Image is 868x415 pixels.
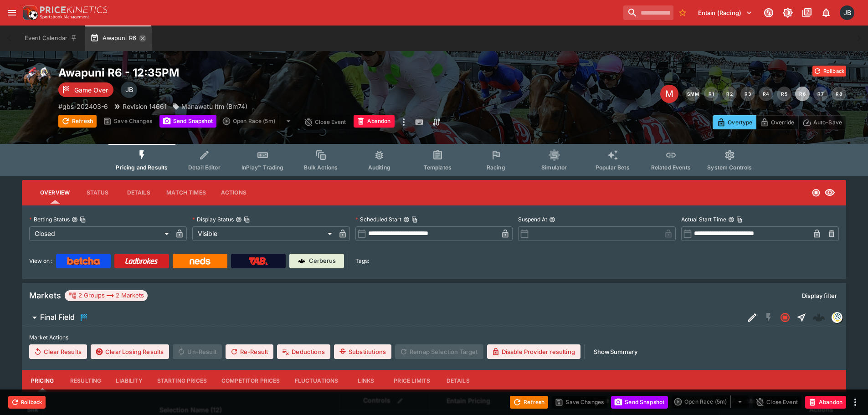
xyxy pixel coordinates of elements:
div: gbsdatafreeway [832,312,842,323]
p: Actual Start Time [681,215,726,223]
p: Overtype [728,118,752,127]
button: Overtype [713,115,756,129]
div: Closed [29,226,172,241]
span: Pricing and Results [116,164,168,171]
button: open drawer [4,5,20,21]
span: Bulk Actions [304,164,338,171]
p: Suspend At [518,215,547,223]
button: Disable Provider resulting [487,344,580,359]
img: gbsdatafreeway [832,313,842,323]
button: Send Snapshot [159,115,216,128]
svg: Closed [812,188,821,197]
button: Match Times [159,182,213,204]
p: Display Status [192,215,234,223]
button: Price Limits [386,370,437,392]
button: Awapuni R6 [85,26,152,51]
img: TabNZ [249,257,268,265]
button: Final Field [22,308,744,327]
p: Game Over [74,85,108,95]
img: Ladbrokes [125,257,158,265]
p: Revision 14661 [123,102,167,111]
button: Auto-Save [798,115,846,129]
button: SGM Disabled [760,309,777,326]
button: R4 [759,87,773,101]
span: Templates [424,164,452,171]
span: Auditing [368,164,390,171]
p: Manawatu Itm (Bm74) [181,102,247,111]
button: Toggle light/dark mode [780,5,796,21]
p: Auto-Save [813,118,842,127]
input: search [623,5,673,20]
button: Details [118,182,159,204]
button: Starting Prices [150,370,214,392]
button: Status [77,182,118,204]
div: Josh Brown [840,5,854,20]
nav: pagination navigation [686,87,846,101]
button: Straight [793,309,810,326]
button: Connected to PK [760,5,777,21]
button: No Bookmarks [675,5,690,20]
button: Copy To Clipboard [411,216,418,223]
button: SMM [686,87,700,101]
svg: Visible [824,187,835,198]
span: Popular Bets [596,164,630,171]
button: R6 [795,87,810,101]
a: Cerberus [289,254,344,268]
button: Override [756,115,798,129]
button: Fluctuations [288,370,346,392]
button: Edit Detail [744,309,760,326]
span: Detail Editor [188,164,221,171]
h2: Copy To Clipboard [58,66,452,80]
img: Cerberus [298,257,305,265]
button: Send Snapshot [611,396,668,409]
button: ShowSummary [588,344,643,359]
p: Override [771,118,794,127]
p: Scheduled Start [355,215,401,223]
button: Documentation [799,5,815,21]
button: Display filter [796,288,842,303]
button: Suspend At [549,216,555,223]
button: R7 [813,87,828,101]
span: InPlay™ Trading [241,164,283,171]
button: Closed [777,309,793,326]
button: Links [345,370,386,392]
label: Tags: [355,254,369,268]
button: R1 [704,87,719,101]
div: split button [220,115,298,128]
button: Refresh [510,396,548,409]
button: Select Tenant [693,5,758,20]
span: Mark an event as closed and abandoned. [805,397,846,406]
button: Scheduled StartCopy To Clipboard [403,216,410,223]
h5: Markets [29,290,61,301]
button: R3 [740,87,755,101]
button: Event Calendar [19,26,83,51]
div: Edit Meeting [660,85,678,103]
span: Simulator [541,164,567,171]
button: Betting StatusCopy To Clipboard [72,216,78,223]
button: Details [437,370,478,392]
span: System Controls [707,164,752,171]
label: Market Actions [29,331,839,344]
button: Resulting [63,370,108,392]
img: PriceKinetics Logo [20,4,38,22]
p: Cerberus [309,256,336,266]
button: R2 [722,87,737,101]
button: Overview [33,182,77,204]
p: Betting Status [29,215,70,223]
button: Liability [108,370,149,392]
h6: Final Field [40,313,75,322]
div: Start From [713,115,846,129]
button: Clear Results [29,344,87,359]
button: Rollback [8,396,46,409]
p: Copy To Clipboard [58,102,108,111]
img: PriceKinetics [40,6,108,13]
button: Josh Brown [837,3,857,23]
button: Copy To Clipboard [244,216,250,223]
div: Visible [192,226,335,241]
button: Clear Losing Results [91,344,169,359]
button: Deductions [277,344,330,359]
button: Actual Start TimeCopy To Clipboard [728,216,734,223]
button: Abandon [354,115,395,128]
img: Sportsbook Management [40,15,89,19]
button: Rollback [812,66,846,77]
